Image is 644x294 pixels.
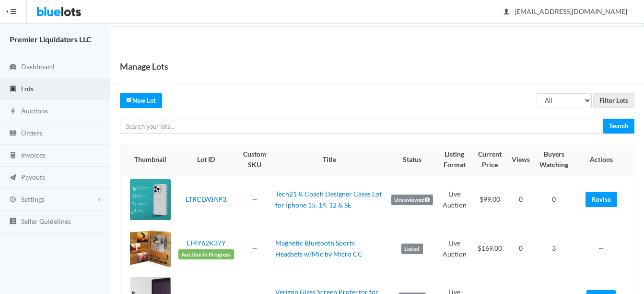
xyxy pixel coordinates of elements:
a: -- [252,244,257,252]
td: 3 [534,224,574,273]
th: Buyers Watching [534,145,574,175]
td: $99.00 [472,175,508,224]
th: Title [271,145,387,175]
a: LT4Y62K37Y [187,239,226,247]
strong: Premier Liquidators LLC [10,35,92,44]
td: 0 [508,175,534,224]
ion-icon: calculator [8,151,18,160]
span: Orders [21,129,42,137]
span: Auctions [21,107,48,115]
td: Live Auction [437,175,472,224]
a: -- [252,195,257,203]
ion-icon: create [126,97,132,103]
a: Tech21 & Coach Designer Cases Lot for Iphone 15, 14, 12 & SE [275,190,382,209]
ion-icon: person [502,8,511,17]
span: Lots [21,85,34,93]
ion-icon: flash [8,107,18,116]
ion-icon: speedometer [8,63,18,72]
label: Unreviewed [391,195,433,205]
th: Lot ID [175,145,238,175]
input: Search [603,119,634,134]
span: [EMAIL_ADDRESS][DOMAIN_NAME] [504,7,627,15]
span: Payouts [21,173,45,181]
span: Invoices [21,151,46,159]
ion-icon: cash [8,129,18,138]
td: Live Auction [437,224,472,273]
th: Actions [574,145,634,175]
a: Magnetic Bluetooth Sports Headsets w/Mic by Micro CC [275,239,363,258]
a: LTRCLWJAP3 [186,195,226,203]
td: 0 [508,224,534,273]
th: Thumbnail [120,145,175,175]
span: Dashboard [21,62,54,71]
ion-icon: clipboard [8,85,18,94]
th: Custom SKU [238,145,271,175]
span: Settings [21,195,45,203]
td: $169.00 [472,224,508,273]
ion-icon: paper plane [8,173,18,183]
ion-icon: cog [8,196,18,205]
span: Seller Guidelines [21,217,71,225]
th: Listing Format [437,145,472,175]
input: Search your lots... [120,119,604,134]
a: Revise [585,192,617,207]
ion-icon: list box [8,217,18,226]
th: Current Price [472,145,508,175]
label: Listed [401,244,423,254]
td: -- [574,224,634,273]
th: Status [387,145,437,175]
td: 0 [534,175,574,224]
input: Filter Lots [593,93,634,108]
span: Auction in Progress [178,249,234,260]
h1: Manage Lots [120,59,168,73]
th: Views [508,145,534,175]
a: createNew Lot [120,93,162,108]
